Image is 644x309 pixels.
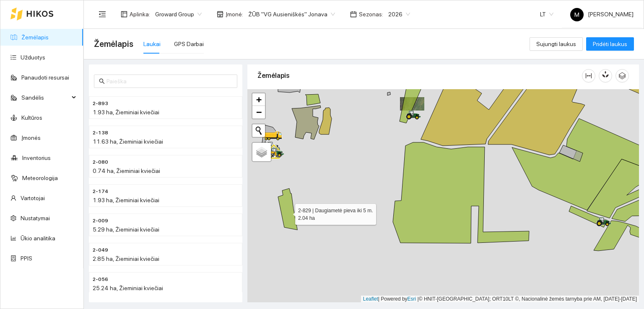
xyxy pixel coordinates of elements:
[536,39,576,49] span: Sujungti laukus
[93,158,108,166] span: 2-080
[593,39,627,49] span: Pridėti laukus
[388,8,410,21] span: 2026
[93,255,159,262] span: 2.85 ha, Žieminiai kviečiai
[94,37,133,51] span: Žemėlapis
[93,217,108,225] span: 2-009
[93,226,159,233] span: 5.29 ha, Žieminiai kviečiai
[586,41,634,47] a: Pridėti laukus
[21,34,49,41] a: Žemėlapis
[21,54,45,61] a: Užduotys
[570,11,634,18] span: [PERSON_NAME]
[106,77,232,86] input: Paieška
[248,8,335,21] span: ŽŪB "VG Ausieniškės" Jonava
[99,78,105,84] span: search
[252,93,265,106] a: Zoom in
[21,215,50,221] a: Nustatymai
[93,109,159,116] span: 1.93 ha, Žieminiai kviečiai
[586,37,634,51] button: Pridėti laukus
[21,74,69,81] a: Panaudoti resursai
[130,10,150,19] span: Aplinka :
[21,195,45,201] a: Vartotojai
[256,107,262,117] span: −
[93,129,108,137] span: 2-138
[217,11,223,18] span: shop
[21,89,69,106] span: Sandėlis
[93,100,108,108] span: 2-893
[582,69,595,82] button: column-width
[540,8,553,21] span: LT
[21,114,42,121] a: Kultūros
[252,143,271,161] a: Layers
[350,11,357,18] span: calendar
[93,285,163,291] span: 25.24 ha, Žieminiai kviečiai
[22,175,58,181] a: Meteorologija
[94,6,111,23] button: menu-fold
[252,124,265,137] button: Initiate a new search
[252,106,265,118] a: Zoom out
[143,39,161,49] div: Laukai
[93,188,108,196] span: 2-174
[408,296,416,302] a: Esri
[155,8,202,21] span: Groward Group
[93,138,163,145] span: 11.63 ha, Žieminiai kviečiai
[530,37,583,51] button: Sujungti laukus
[21,134,41,141] a: Įmonės
[93,276,108,283] span: 2-056
[418,296,419,302] span: |
[361,296,639,303] div: | Powered by © HNIT-[GEOGRAPHIC_DATA]; ORT10LT ©, Nacionalinė žemės tarnyba prie AM, [DATE]-[DATE]
[574,8,579,21] span: M
[582,72,595,79] span: column-width
[22,154,51,161] a: Inventorius
[359,10,383,19] span: Sezonas :
[121,11,127,18] span: layout
[93,197,159,203] span: 1.93 ha, Žieminiai kviečiai
[363,296,378,302] a: Leaflet
[257,64,582,88] div: Žemėlapis
[21,255,32,262] a: PPIS
[226,10,243,19] span: Įmonė :
[99,10,106,18] span: menu-fold
[93,167,160,174] span: 0.74 ha, Žieminiai kviečiai
[256,94,262,105] span: +
[174,39,204,49] div: GPS Darbai
[21,235,55,242] a: Ūkio analitika
[93,246,108,254] span: 2-049
[530,41,583,47] a: Sujungti laukus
